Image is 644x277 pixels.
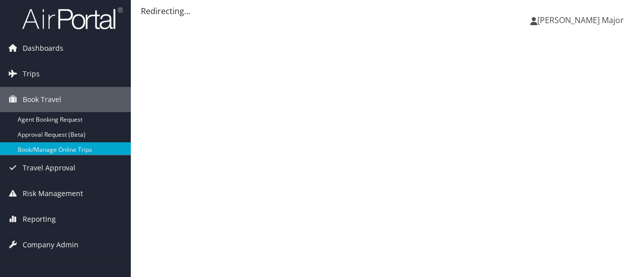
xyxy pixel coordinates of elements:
[530,5,634,35] a: [PERSON_NAME] Major
[23,87,61,112] span: Book Travel
[23,61,40,86] span: Trips
[22,7,123,30] img: airportal-logo.png
[537,15,624,26] span: [PERSON_NAME] Major
[141,5,634,17] div: Redirecting...
[23,36,63,61] span: Dashboards
[23,181,83,206] span: Risk Management
[23,232,78,257] span: Company Admin
[23,155,75,180] span: Travel Approval
[23,207,56,232] span: Reporting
